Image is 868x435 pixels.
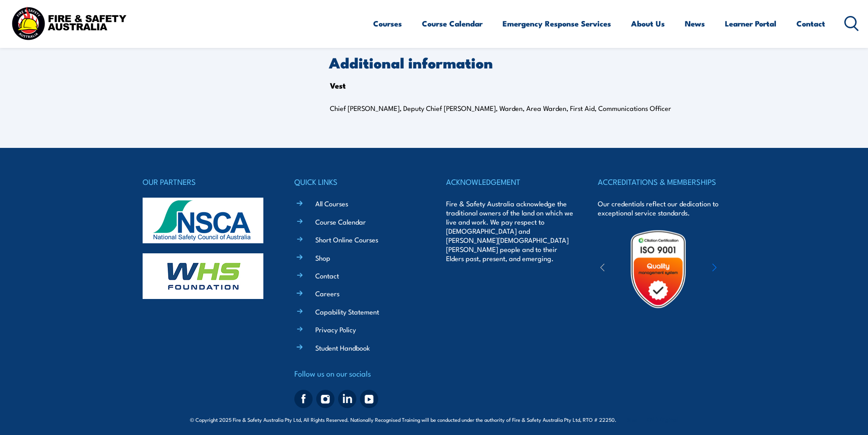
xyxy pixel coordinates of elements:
img: nsca-logo-footer [143,198,263,243]
a: Contact [315,271,339,280]
span: Site: [627,416,678,423]
a: Emergency Response Services [503,11,611,36]
a: KND Digital [646,414,678,424]
th: Vest [330,79,346,92]
h4: Follow us on our socials [294,367,422,380]
img: whs-logo-footer [143,253,263,299]
a: Course Calendar [315,217,366,226]
a: Courses [373,11,402,36]
a: Shop [315,253,330,262]
p: Fire & Safety Australia acknowledge the traditional owners of the land on which we live and work.... [446,199,574,263]
a: Careers [315,288,339,298]
h4: QUICK LINKS [294,175,422,188]
a: Student Handbook [315,343,370,352]
h4: ACCREDITATIONS & MEMBERSHIPS [598,175,725,188]
a: Learner Portal [725,11,776,36]
h4: OUR PARTNERS [143,175,270,188]
span: © Copyright 2025 Fire & Safety Australia Pty Ltd, All Rights Reserved. Nationally Recognised Trai... [190,415,678,424]
h2: Additional information [329,56,726,68]
a: About Us [631,11,665,36]
a: Contact [796,11,825,36]
img: Untitled design (19) [618,229,698,309]
a: News [685,11,705,36]
img: ewpa-logo [699,253,778,285]
a: Capability Statement [315,307,379,316]
p: Our credentials reflect our dedication to exceptional service standards. [598,199,725,217]
p: Chief [PERSON_NAME], Deputy Chief [PERSON_NAME], Warden, Area Warden, First Aid, Communications O... [330,104,696,113]
h4: ACKNOWLEDGEMENT [446,175,574,188]
a: Privacy Policy [315,325,356,334]
a: All Courses [315,199,348,208]
a: Short Online Courses [315,235,378,244]
a: Course Calendar [422,11,483,36]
